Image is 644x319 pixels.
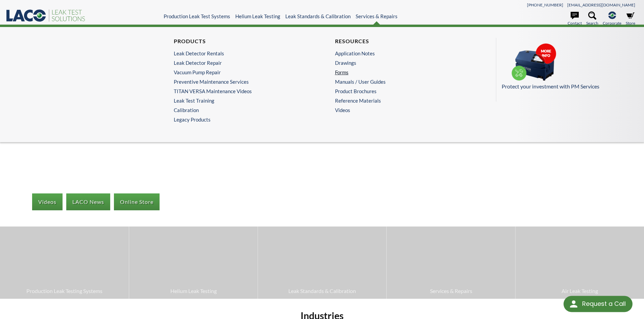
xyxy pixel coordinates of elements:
[32,193,63,210] a: Videos
[567,2,635,7] a: [EMAIL_ADDRESS][DOMAIN_NAME]
[235,13,280,19] a: Helium Leak Testing
[174,107,306,113] a: Calibration
[568,299,579,310] img: round button
[568,11,582,26] a: Contact
[258,227,386,298] a: Leak Standards & Calibration
[114,193,160,210] a: Online Store
[356,13,398,19] a: Services & Repairs
[174,69,306,75] a: Vacuum Pump Repair
[285,13,351,19] a: Leak Standards & Calibration
[174,50,306,56] a: Leak Detector Rentals
[390,287,512,295] span: Services & Repairs
[133,287,254,295] span: Helium Leak Testing
[174,60,306,66] a: Leak Detector Repair
[335,38,467,45] h4: Resources
[174,98,306,104] a: Leak Test Training
[66,193,110,210] a: LACO News
[164,13,230,19] a: Production Leak Test Systems
[174,38,306,45] h4: Products
[564,296,633,312] div: Request a Call
[335,79,467,85] a: Manuals / User Guides
[527,2,563,7] a: [PHONE_NUMBER]
[129,227,258,298] a: Helium Leak Testing
[603,20,621,26] span: Corporate
[174,79,306,85] a: Preventive Maintenance Services
[626,11,635,26] a: Store
[335,50,467,56] a: Application Notes
[335,98,467,104] a: Reference Materials
[335,107,470,113] a: Videos
[502,43,569,81] img: Menu_Pod_Service.png
[586,11,598,26] a: Search
[174,116,309,123] a: Legacy Products
[3,287,125,295] span: Production Leak Testing Systems
[335,88,467,94] a: Product Brochures
[582,296,626,312] div: Request a Call
[174,88,306,94] a: TITAN VERSA Maintenance Videos
[335,69,467,75] a: Forms
[502,43,631,91] a: Protect your investment with PM Services
[261,287,383,295] span: Leak Standards & Calibration
[502,82,631,91] p: Protect your investment with PM Services
[519,287,641,295] span: Air Leak Testing
[516,227,644,298] a: Air Leak Testing
[335,60,467,66] a: Drawings
[387,227,515,298] a: Services & Repairs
